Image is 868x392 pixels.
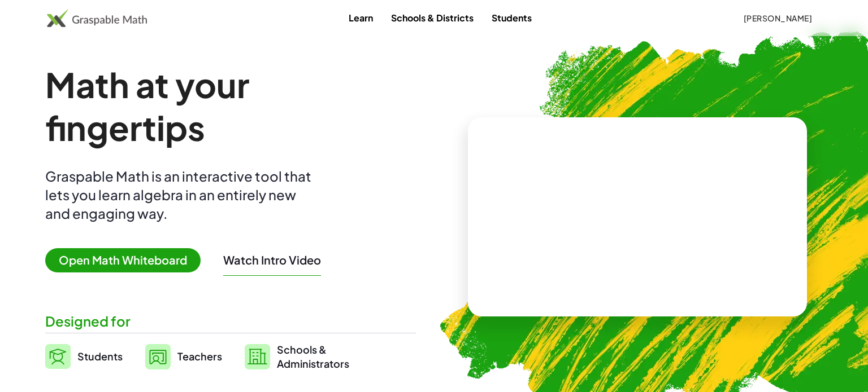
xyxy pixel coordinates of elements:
img: svg%3e [145,344,171,369]
span: [PERSON_NAME] [743,13,812,23]
div: Designed for [45,312,416,331]
video: What is this? This is dynamic math notation. Dynamic math notation plays a central role in how Gr... [553,175,722,259]
span: Open Math Whiteboard [45,248,201,272]
a: Schools &Administrators [245,342,349,371]
button: Watch Intro Video [223,253,321,267]
a: Students [45,342,123,371]
a: Schools & Districts [382,7,483,28]
div: Graspable Math is an interactive tool that lets you learn algebra in an entirely new and engaging... [45,167,316,223]
a: Teachers [145,342,222,371]
button: [PERSON_NAME] [734,8,821,28]
a: Learn [340,7,382,28]
h1: Math at your fingertips [45,63,405,149]
img: svg%3e [45,344,71,369]
a: Open Math Whiteboard [45,255,210,267]
a: Students [483,7,541,28]
img: svg%3e [245,344,270,369]
span: Schools & Administrators [277,342,349,371]
span: Students [77,350,123,363]
span: Teachers [177,350,222,363]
